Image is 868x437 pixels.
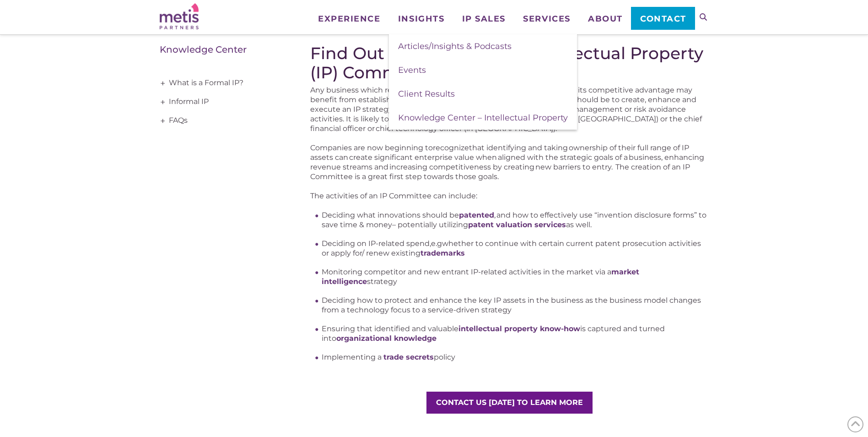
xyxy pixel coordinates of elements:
strong: CONTACT US [DATE] TO LEARN MORE [436,398,583,407]
span: Knowledge Center – Intellectual Property [398,113,568,123]
span: Client Results [398,89,455,99]
span: he role of an IP Committee should be to create, enhance and execute an IP strategy for your busin... [310,95,702,133]
a: trade secrets [383,353,434,361]
a: patent valuation services [468,220,566,229]
a: Articles/Insights & Podcasts [389,34,577,58]
span: Events [398,65,426,75]
h2: Find Out the Details of an Intellectual Property (IP) Committee [310,44,708,82]
span: + [158,112,168,130]
span: Contact [640,15,686,23]
a: market intelligence [322,268,639,286]
span: About [588,15,623,23]
span: Deciding how to protect and enhance the key IP assets in the business as the business model chang... [322,296,701,314]
a: organizational knowledge [336,334,437,343]
a: Contact [631,7,695,30]
span: IP Sales [462,15,506,23]
span: Monitoring competitor and new entrant IP-related activities in the market via a [322,268,611,276]
a: FAQs [160,111,283,130]
a: trademarks [421,249,465,257]
span: Any business which relies on intellectual property (IP) assets to underpin its competitive advant... [310,86,692,104]
span: e.g [431,239,442,248]
span: Services [523,15,570,23]
span: Insights [398,15,444,23]
a: intellectual property know-how [458,324,580,333]
a: Knowledge Center – Intellectual Property [389,106,577,130]
span: whether to continue with certain current patent prosecution activities or apply for/ renew existing [322,239,701,257]
span: Deciding on IP-related spend, [322,239,431,248]
span: Ensuring that identified and valuable [322,324,458,333]
a: Knowledge Center [160,44,247,55]
span: Deciding what innovations should be [322,211,459,219]
span: Articles/Insights & Podcasts [398,41,512,51]
a: Events [389,58,577,82]
span: The activities of an IP Committee can include: [310,191,477,200]
a: patented [459,211,494,219]
span: Experience [318,15,380,23]
span: policy [434,353,455,361]
a: What is a Formal IP? [160,74,283,93]
span: strategy [367,277,397,286]
a: Client Results [389,82,577,106]
span: recognize [433,143,469,152]
span: full range of IP assets can create significant enterprise value when aligned with the strategic g... [310,143,704,181]
span: + [158,74,168,93]
span: Companies are now beginning to [310,143,433,152]
span: + [158,93,168,111]
span: that identifying and taking ownership of their [469,143,636,152]
span: is captured and turned into [322,324,665,343]
span: Implementing a [322,353,382,361]
span: Back to Top [847,416,863,432]
a: Informal IP [160,93,283,111]
span: – potentially utilizing as well. [392,220,592,229]
span: , and how to effectively use “invention disclosure forms” to save time & money [322,211,706,229]
img: Metis Partners [160,3,199,29]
